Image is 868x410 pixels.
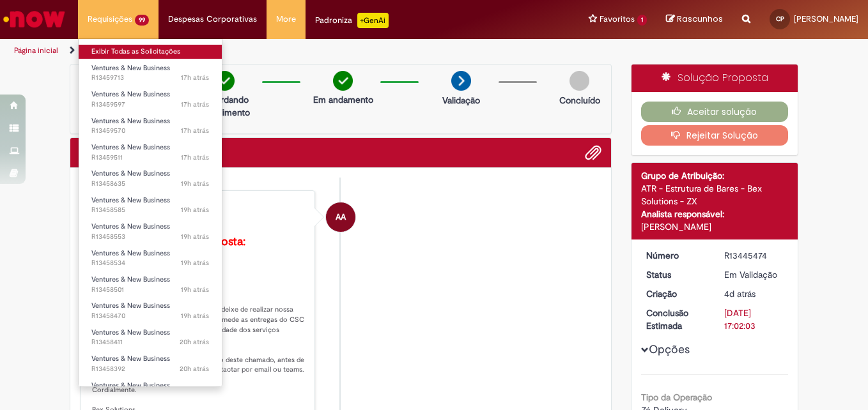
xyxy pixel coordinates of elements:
button: Adicionar anexos [585,144,601,161]
time: 28/08/2025 17:33:28 [181,100,209,109]
div: R13445474 [724,249,784,262]
a: Aberto R13458635 : Ventures & New Business [79,167,222,190]
span: Ventures & New Business [91,195,170,205]
time: 28/08/2025 17:20:58 [181,153,209,162]
div: Analista responsável: [641,208,789,220]
span: Ventures & New Business [91,301,170,310]
span: [PERSON_NAME] [794,13,858,24]
span: R13458392 [91,364,209,374]
span: Despesas Corporativas [168,13,257,26]
span: Ventures & New Business [91,328,170,337]
div: [PERSON_NAME] [641,220,789,233]
time: 28/08/2025 15:05:22 [181,285,209,294]
span: Ventures & New Business [91,381,170,390]
span: Ventures & New Business [91,89,170,99]
dt: Número [637,249,715,262]
b: Tipo da Operação [641,391,712,403]
span: R13458553 [91,232,209,242]
span: 17h atrás [181,73,209,82]
span: Ventures & New Business [91,169,170,178]
span: More [276,13,296,26]
span: Ventures & New Business [91,63,170,73]
a: Rascunhos [666,13,723,26]
a: Aberto R13459597 : Ventures & New Business [79,87,222,111]
span: 17h atrás [181,100,209,109]
span: 19h atrás [181,311,209,321]
span: R13459570 [91,126,209,136]
button: Rejeitar Solução [641,125,789,146]
a: Aberto R13458585 : Ventures & New Business [79,194,222,217]
span: AA [336,202,346,232]
span: 1 [637,15,647,26]
span: Ventures & New Business [91,275,170,284]
time: 28/08/2025 15:21:09 [181,179,209,188]
div: Grupo de Atribuição: [641,169,789,182]
div: Em Validação [724,268,784,281]
time: 28/08/2025 15:15:23 [181,205,209,215]
a: Aberto R13458470 : Ventures & New Business [79,299,222,323]
img: img-circle-grey.png [570,71,589,91]
span: 4d atrás [724,288,756,300]
div: ATR - Estrutura de Bares - Bex Solutions - ZX [641,182,789,208]
time: 28/08/2025 17:30:04 [181,126,209,135]
span: 20h atrás [180,364,209,374]
a: Aberto R13458411 : Ventures & New Business [79,326,222,349]
span: 20h atrás [180,337,209,347]
span: 17h atrás [181,153,209,162]
span: 99 [135,15,149,26]
time: 28/08/2025 14:53:40 [180,337,209,347]
span: Ventures & New Business [91,116,170,126]
a: Aberto R13459713 : Ventures & New Business [79,61,222,85]
span: R13458411 [91,337,209,347]
dt: Status [637,268,715,281]
button: Aceitar solução [641,102,789,122]
dt: Criação [637,287,715,300]
a: Aberto R13458501 : Ventures & New Business [79,273,222,296]
p: Em andamento [313,93,373,106]
span: R13459713 [91,73,209,83]
img: arrow-next.png [451,71,471,91]
span: 19h atrás [181,285,209,294]
img: check-circle-green.png [333,71,353,91]
time: 28/08/2025 14:50:25 [180,364,209,374]
span: CP [776,15,784,23]
span: 19h atrás [181,179,209,188]
p: Validação [442,94,480,107]
dt: Conclusão Estimada [637,307,715,332]
span: R13459597 [91,100,209,110]
span: R13458501 [91,285,209,295]
time: 28/08/2025 17:50:36 [181,73,209,82]
a: Aberto R13458553 : Ventures & New Business [79,220,222,243]
div: Adriana Abdalla [326,202,355,232]
a: Aberto R13459511 : Ventures & New Business [79,140,222,164]
img: check-circle-green.png [215,71,235,91]
p: Concluído [559,94,600,107]
div: Solução Proposta [632,65,798,92]
span: 17h atrás [181,126,209,135]
p: +GenAi [357,13,389,28]
div: 25/08/2025 16:37:03 [724,287,784,300]
time: 28/08/2025 14:59:47 [181,311,209,321]
span: Ventures & New Business [91,142,170,152]
span: R13459511 [91,153,209,163]
a: Aberto R13458360 : Ventures & New Business [79,379,222,402]
span: 19h atrás [181,205,209,215]
ul: Requisições [78,38,222,387]
time: 28/08/2025 15:09:27 [181,258,209,268]
span: R13458585 [91,205,209,215]
span: Requisições [88,13,132,26]
a: Aberto R13458392 : Ventures & New Business [79,352,222,376]
time: 28/08/2025 15:11:54 [181,232,209,241]
span: Ventures & New Business [91,222,170,231]
time: 25/08/2025 16:37:03 [724,288,756,300]
div: [DATE] 17:02:03 [724,307,784,332]
span: 19h atrás [181,258,209,268]
span: R13458534 [91,258,209,268]
p: Aguardando Aprovação [75,93,137,119]
img: ServiceNow [1,6,67,32]
span: Rascunhos [677,13,723,25]
a: Aberto R13458534 : Ventures & New Business [79,247,222,270]
p: Aguardando atendimento [194,93,256,119]
a: Página inicial [14,45,58,56]
a: Aberto R13459570 : Ventures & New Business [79,114,222,138]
